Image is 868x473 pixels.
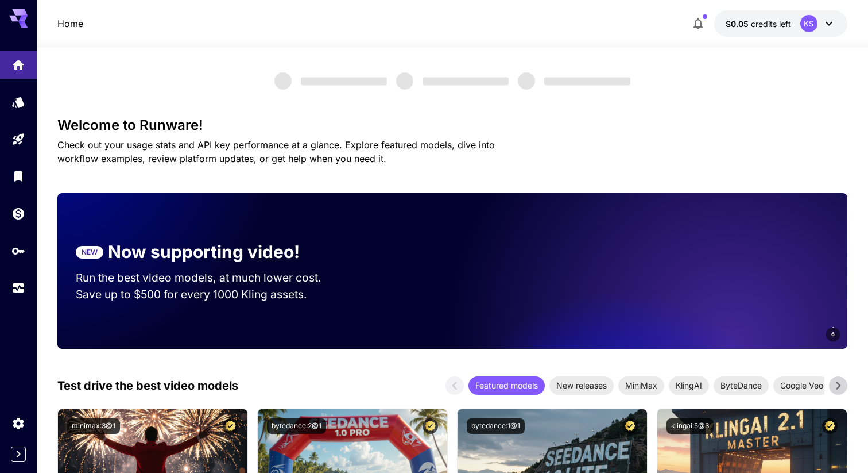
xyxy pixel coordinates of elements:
[468,379,545,391] span: Featured models
[751,19,791,29] span: credits left
[11,57,25,72] div: Home
[549,379,614,391] span: New releases
[82,247,98,257] p: NEW
[726,19,751,29] span: $0.05
[714,10,847,37] button: $0.05KS
[800,15,817,32] div: KS
[618,376,664,395] div: MiniMax
[714,376,769,395] div: ByteDance
[76,286,343,303] p: Save up to $500 for every 1000 Kling assets.
[622,418,638,434] button: Certified Model – Vetted for best performance and includes a commercial license.
[11,169,25,183] div: Library
[11,132,25,147] div: Playground
[773,379,830,391] span: Google Veo
[773,376,830,395] div: Google Veo
[468,376,545,395] div: Featured models
[11,95,25,109] div: Models
[267,418,326,434] button: bytedance:2@1
[467,418,525,434] button: bytedance:1@1
[822,418,838,434] button: Certified Model – Vetted for best performance and includes a commercial license.
[11,416,25,430] div: Settings
[423,418,438,434] button: Certified Model – Vetted for best performance and includes a commercial license.
[11,244,25,258] div: API Keys
[669,376,709,395] div: KlingAI
[726,18,791,30] div: $0.05
[57,117,847,133] h3: Welcome to Runware!
[11,281,25,295] div: Usage
[57,17,83,30] a: Home
[223,418,238,434] button: Certified Model – Vetted for best performance and includes a commercial license.
[669,379,709,391] span: KlingAI
[666,418,714,434] button: klingai:5@3
[57,17,83,30] nav: breadcrumb
[831,330,835,339] span: 6
[57,139,495,164] span: Check out your usage stats and API key performance at a glance. Explore featured models, dive int...
[76,270,343,286] p: Run the best video models, at much lower cost.
[11,447,26,462] button: Expand sidebar
[67,418,120,434] button: minimax:3@1
[618,379,664,391] span: MiniMax
[549,376,614,395] div: New releases
[714,379,769,391] span: ByteDance
[108,239,300,265] p: Now supporting video!
[57,377,238,394] p: Test drive the best video models
[11,206,25,221] div: Wallet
